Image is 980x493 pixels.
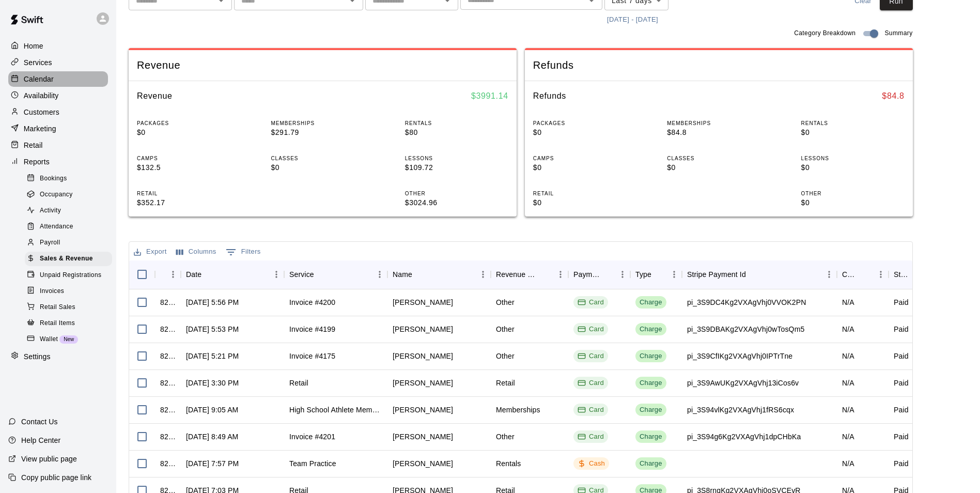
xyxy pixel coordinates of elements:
[137,197,240,208] p: $352.17
[393,432,453,442] div: Vickie Moss
[186,432,238,442] div: Sep 19, 2025, 8:49 AM
[640,325,662,334] div: Charge
[8,71,108,87] a: Calendar
[40,238,60,248] span: Payroll
[873,267,889,282] button: Menu
[174,244,219,260] button: Select columns
[25,219,116,235] a: Attendance
[289,260,314,289] div: Service
[894,260,910,289] div: Status
[801,197,905,208] p: $0
[186,297,239,307] div: Sep 19, 2025, 5:56 PM
[615,267,630,282] button: Menu
[533,197,636,208] p: $0
[25,267,116,283] a: Unpaid Registrations
[405,127,508,138] p: $80
[393,324,453,334] div: Heather Aguilera
[746,267,760,282] button: Sort
[40,318,75,329] span: Retail Items
[884,28,912,39] span: Summary
[8,55,108,70] a: Services
[25,252,112,266] div: Sales & Revenue
[25,188,112,202] div: Occupancy
[578,459,605,469] div: Cash
[160,458,176,469] div: 824567
[491,260,568,289] div: Revenue Category
[271,155,374,162] p: CLASSES
[8,121,108,136] a: Marketing
[25,331,116,347] a: WalletNew
[640,432,662,442] div: Charge
[131,244,169,260] button: Export
[289,297,335,307] div: Invoice #4200
[25,172,112,186] div: Bookings
[40,334,58,345] span: Wallet
[186,324,239,334] div: Sep 19, 2025, 5:53 PM
[687,432,801,442] div: pi_3S94g6Kg2VXAgVhj1dpCHbKa
[651,267,666,282] button: Sort
[160,351,176,361] div: 825863
[667,119,770,127] p: MEMBERSHIPS
[496,324,515,334] div: Other
[25,204,112,218] div: Activity
[393,405,453,415] div: Jaxson Winkelman
[894,297,909,307] div: Paid
[271,162,374,173] p: $0
[137,89,173,103] h6: Revenue
[24,140,43,150] p: Retail
[40,270,101,281] span: Unpaid Registrations
[186,260,201,289] div: Date
[24,41,43,51] p: Home
[8,88,108,103] a: Availability
[640,459,662,469] div: Charge
[496,378,515,388] div: Retail
[682,260,837,289] div: Stripe Payment Id
[405,197,508,208] p: $3024.96
[40,254,93,264] span: Sales & Revenue
[314,267,329,282] button: Sort
[284,260,387,289] div: Service
[842,405,854,415] div: N/A
[573,260,600,289] div: Payment Method
[289,405,382,415] div: High School Athlete Membership
[155,260,181,289] div: InvoiceId
[894,351,909,361] div: Paid
[21,472,91,483] p: Copy public page link
[801,190,905,197] p: OTHER
[842,260,859,289] div: Coupon
[393,351,453,361] div: Dylan Bellile
[289,378,308,388] div: Retail
[533,162,636,173] p: $0
[894,324,909,334] div: Paid
[801,119,905,127] p: RENTALS
[289,458,336,469] div: Team Practice
[24,351,51,362] p: Settings
[40,286,64,297] span: Invoices
[533,127,636,138] p: $0
[821,267,837,282] button: Menu
[25,283,116,299] a: Invoices
[289,432,335,442] div: Invoice #4201
[8,38,108,54] a: Home
[8,349,108,364] a: Settings
[475,267,491,282] button: Menu
[21,435,60,445] p: Help Center
[25,332,112,347] div: WalletNew
[405,162,508,173] p: $109.72
[25,300,112,315] div: Retail Sales
[160,297,176,307] div: 825943
[538,267,553,282] button: Sort
[25,251,116,267] a: Sales & Revenue
[842,297,854,307] div: N/A
[40,302,75,313] span: Retail Sales
[165,267,181,282] button: Menu
[21,454,77,464] p: View public page
[533,119,636,127] p: PACKAGES
[21,417,58,427] p: Contact Us
[667,127,770,138] p: $84.8
[578,325,604,334] div: Card
[794,28,855,39] span: Category Breakdown
[137,155,240,162] p: CAMPS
